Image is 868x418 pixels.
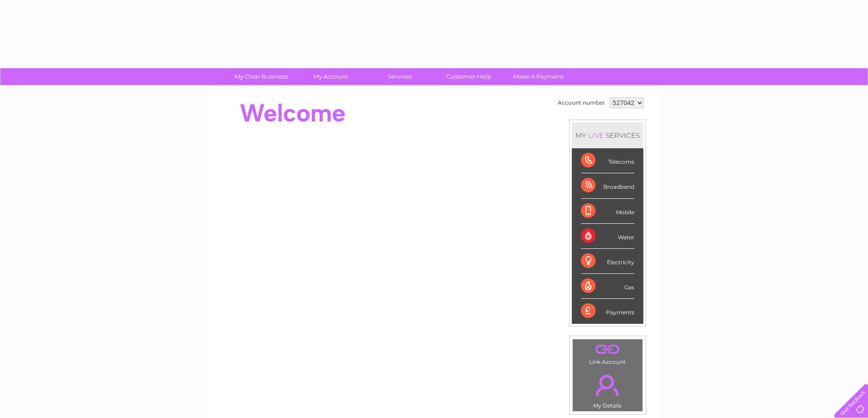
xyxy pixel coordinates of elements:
[581,274,634,299] div: Gas
[224,68,299,85] a: My Clear Business
[572,367,643,412] td: My Details
[581,299,634,323] div: Payments
[572,122,643,148] div: MY SERVICES
[575,369,640,401] a: .
[431,68,507,85] a: Customer Help
[555,95,607,111] td: Account number
[293,68,368,85] a: My Account
[501,68,576,85] a: Make A Payment
[586,131,606,140] div: LIVE
[581,249,634,274] div: Electricity
[581,173,634,198] div: Broadband
[575,342,640,358] a: .
[362,68,437,85] a: Services
[581,148,634,173] div: Telecoms
[581,199,634,224] div: Mobile
[581,224,634,249] div: Water
[572,339,643,368] td: Link Account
